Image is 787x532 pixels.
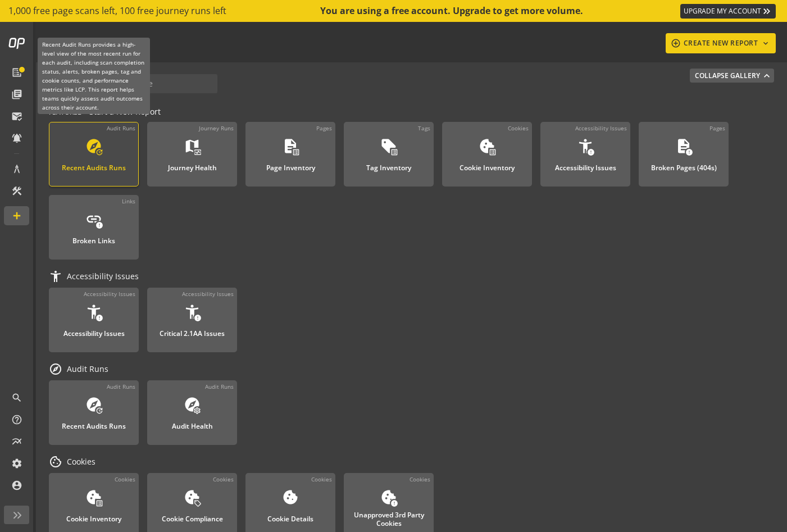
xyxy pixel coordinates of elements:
[147,122,237,187] a: Journey RunsJourney Health
[11,67,22,78] mat-icon: list_alt
[508,124,529,132] div: Cookies
[267,508,313,523] div: Cookie Details
[85,489,102,506] mat-icon: cookie
[690,69,774,83] button: Collapse Gallery
[410,475,430,483] div: Cookies
[193,148,202,156] mat-icon: monitor_heart
[282,138,299,154] mat-icon: description
[95,221,103,229] mat-icon: error
[311,475,332,483] div: Cookies
[95,314,103,322] mat-icon: error
[316,124,332,132] div: Pages
[95,499,103,507] mat-icon: list_alt
[442,122,532,187] a: CookiesCookie Inventory
[107,124,135,132] div: Audit Runs
[670,38,681,48] mat-icon: add_circle_outline
[107,383,135,390] div: Audit Runs
[213,475,234,483] div: Cookies
[488,148,497,156] mat-icon: list_alt
[11,414,22,425] mat-icon: help_outline
[63,323,125,338] div: Accessibility Issues
[651,157,717,172] div: Broken Pages (404s)
[49,455,62,469] mat-icon: cookie
[168,157,217,172] div: Journey Health
[52,77,65,90] mat-icon: search
[182,290,234,298] div: Accessibility Issues
[95,148,103,156] mat-icon: update
[380,489,397,506] mat-icon: cookie
[205,383,234,390] div: Audit Runs
[193,314,202,322] mat-icon: error
[115,475,135,483] div: Cookies
[147,380,237,445] a: Audit RunsAudit Health
[292,148,300,156] mat-icon: list_alt
[193,499,202,507] mat-icon: local_offer
[85,138,102,154] mat-icon: explore
[49,380,139,445] a: Audit RunsRecent Audits Runs
[760,39,771,48] mat-icon: keyboard_arrow_down
[72,230,115,245] div: Broken Links
[344,122,434,187] a: TagsTag Inventory
[62,157,126,172] div: Recent Audits Runs
[390,148,398,156] mat-icon: list_alt
[418,124,430,132] div: Tags
[49,122,139,187] a: Audit RunsRecent Audits Runs
[586,148,595,156] mat-icon: error
[106,38,117,49] mat-icon: help_outline
[199,124,234,132] div: Journey Runs
[11,210,22,221] mat-icon: add
[11,392,22,403] mat-icon: search
[380,138,397,154] mat-icon: sell
[675,138,692,154] mat-icon: description
[266,157,315,172] div: Page Inventory
[85,303,102,320] mat-icon: accessibility_new
[350,511,427,528] div: Unapproved 3rd Party Cookies
[85,396,102,413] mat-icon: explore
[11,185,22,197] mat-icon: construction
[95,407,103,415] mat-icon: update
[709,124,725,132] div: Pages
[11,480,22,491] mat-icon: account_circle
[540,122,630,187] a: Accessibility IssuesAccessibility Issues
[11,436,22,447] mat-icon: multiline_chart
[49,268,774,286] div: Accessibility Issues
[761,70,772,81] mat-icon: expand_more
[184,396,201,413] mat-icon: explore
[49,288,139,352] a: Accessibility IssuesAccessibility Issues
[11,163,22,175] mat-icon: architecture
[193,407,202,415] mat-icon: settings_alert
[49,453,774,471] div: Cookies
[62,416,126,430] div: Recent Audits Runs
[49,361,774,379] div: Audit Runs
[49,195,139,260] a: LinksBroken Links
[366,157,411,172] div: Tag Inventory
[666,33,776,53] button: CREATE NEW REPORT
[184,489,201,506] mat-icon: cookie
[184,138,201,154] mat-icon: map
[49,270,62,283] mat-icon: accessibility_new
[575,124,627,132] div: Accessibility Issues
[172,416,213,430] div: Audit Health
[147,288,237,352] a: Accessibility IssuesCritical 2.1AA Issues
[184,303,201,320] mat-icon: accessibility_new
[49,362,62,376] mat-icon: explore
[670,33,772,53] div: CREATE NEW REPORT
[84,290,135,298] div: Accessibility Issues
[390,499,398,507] mat-icon: error
[85,211,102,228] mat-icon: link
[577,138,594,154] mat-icon: accessibility_new
[49,104,774,120] div: - Start a New Report
[162,508,223,523] div: Cookie Compliance
[11,111,22,122] mat-icon: mark_email_read
[245,122,335,187] a: PagesPage Inventory
[65,78,215,90] input: Search by report name
[11,89,22,100] mat-icon: library_books
[282,489,299,506] mat-icon: cookie
[639,122,729,187] a: PagesBroken Pages (404s)
[66,36,117,51] div: Reports
[47,37,61,50] mat-icon: list_alt
[160,323,225,338] div: Critical 2.1AA Issues
[460,157,515,172] div: Cookie Inventory
[479,138,495,154] mat-icon: cookie
[685,148,693,156] mat-icon: error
